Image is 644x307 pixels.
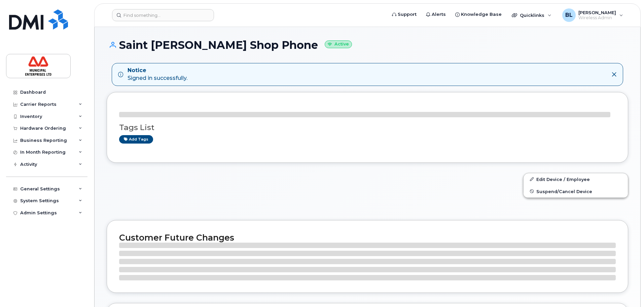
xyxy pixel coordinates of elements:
[119,135,153,144] a: Add tags
[119,233,616,243] h2: Customer Future Changes
[325,40,352,48] small: Active
[524,185,628,197] button: Suspend/Cancel Device
[107,39,628,51] h1: Saint [PERSON_NAME] Shop Phone
[128,67,187,74] strong: Notice
[128,67,187,82] div: Signed in successfully.
[524,173,628,185] a: Edit Device / Employee
[536,189,592,194] span: Suspend/Cancel Device
[119,123,616,132] h3: Tags List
